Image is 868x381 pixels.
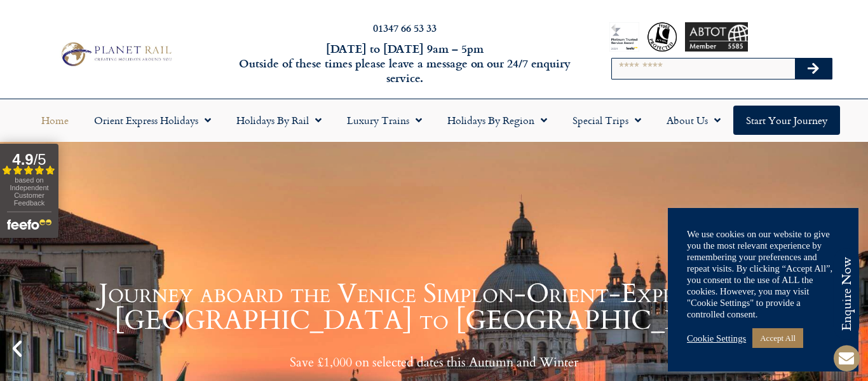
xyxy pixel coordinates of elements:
a: Accept All [752,328,803,348]
a: Luxury Trains [334,106,435,135]
a: Start your Journey [733,106,840,135]
a: About Us [654,106,733,135]
a: Special Trips [560,106,654,135]
div: We use cookies on our website to give you the most relevant experience by remembering your prefer... [687,228,839,320]
p: Save £1,000 on selected dates this Autumn and Winter [32,354,836,370]
h6: [DATE] to [DATE] 9am – 5pm Outside of these times please leave a message on our 24/7 enquiry serv... [234,41,575,86]
div: Previous slide [6,338,28,359]
a: Holidays by Rail [224,106,334,135]
button: Search [795,59,832,79]
a: Cookie Settings [687,333,746,344]
a: 01347 66 53 33 [373,20,437,35]
nav: Menu [6,106,862,135]
h1: Journey aboard the Venice Simplon-Orient-Express from [GEOGRAPHIC_DATA] to [GEOGRAPHIC_DATA] [32,281,836,334]
img: Planet Rail Train Holidays Logo [57,39,175,69]
a: Orient Express Holidays [81,106,224,135]
a: Holidays by Region [435,106,560,135]
a: Home [29,106,81,135]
